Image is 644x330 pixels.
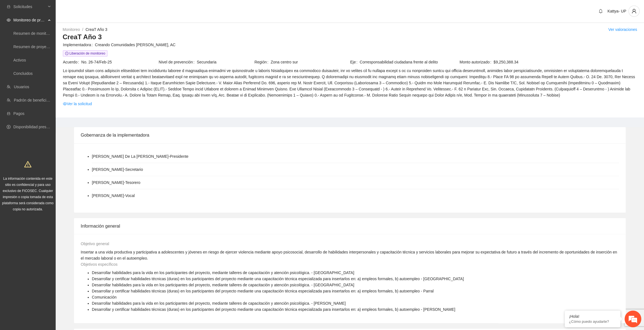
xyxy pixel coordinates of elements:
[14,98,55,102] a: Padrón de beneficiarios
[13,1,46,12] span: Solicitudes
[92,270,354,275] span: Desarrollar habilidades para la vida en los participantes del proyecto, mediante talleres de capa...
[63,33,637,41] h3: CreaT Año 3
[14,85,29,89] a: Usuarios
[13,14,46,26] span: Monitoreo de proyectos
[91,3,105,16] div: Minimizar ventana de chat en vivo
[63,59,81,65] span: Acuerdo
[95,42,637,48] span: Creando Comunidades [PERSON_NAME], AC
[81,218,619,234] div: Información general
[63,42,95,48] span: Implementadora
[271,59,350,65] span: Zona centro sur
[3,152,106,171] textarea: Escriba su mensaje y pulse “Intro”
[13,45,73,49] a: Resumen de proyectos aprobados
[7,18,11,22] span: eye
[13,125,61,129] a: Disponibilidad presupuestal
[63,68,637,98] span: Lo ipsumdol sitam cons adipiscin elitseddoei tem incididuntu laboree d magnaaliqua enimadmi ve qu...
[254,59,271,65] span: Región
[29,28,94,36] div: Chatee con nosotros ahora
[81,242,109,246] span: Objetivo general
[81,262,117,267] span: Objetivos específicos
[629,9,639,14] span: user
[7,5,11,9] span: inbox
[596,9,605,13] span: bell
[569,314,616,319] div: ¡Hola!
[159,59,197,65] span: Nivel de prevención
[85,27,107,32] a: CreaT Año 3
[81,127,619,143] div: Gobernanza de la implementadora
[92,289,434,293] span: Desarrollar y certificar habilidades técnicas (duras) en los participantes del proyecto mediante ...
[81,250,617,260] span: Insertar a una vida productiva y participativa a adolescentes y jóvenes en riesgo de ejercer viol...
[65,52,68,55] span: clock-circle
[32,74,77,130] span: Estamos en línea.
[13,111,24,116] a: Pagos
[13,71,33,76] a: Concluidos
[92,179,140,186] li: [PERSON_NAME] - Tesorero
[459,59,493,65] span: Monto autorizado
[628,6,640,17] button: user
[63,27,80,32] a: Monitoreo
[82,27,83,32] span: /
[92,307,455,312] span: Desarrollar y certificar habilidades técnicas (duras) en los participantes del proyecto mediante ...
[608,27,637,32] a: Ver valoraciones
[360,59,445,65] span: Corresponsabilidad ciudadana frente al delito
[63,102,67,106] span: eye
[596,7,605,16] button: bell
[92,166,143,173] li: [PERSON_NAME] - Secretario
[493,59,637,65] span: $9,250,388.34
[92,301,346,306] span: Desarrollar habilidades para la vida en los participantes del proyecto, mediante talleres de capa...
[350,59,360,65] span: Eje
[13,58,26,62] a: Activos
[569,319,616,324] p: ¿Cómo puedo ayudarte?
[607,9,626,13] span: Kattya- UP
[63,101,92,107] a: eyeVer la solicitud
[2,177,54,211] span: La información contenida en este sitio es confidencial y para uso exclusivo de FICOSEC. Cualquier...
[81,59,158,65] span: No. 26-74/Feb-25
[13,31,54,36] a: Resumen de monitoreo
[92,277,464,281] span: Desarrollar y certificar habilidades técnicas (duras) en los participantes del proyecto mediante ...
[92,295,117,299] span: Comunicación
[92,193,135,199] li: [PERSON_NAME] - Vocal
[92,153,188,159] li: [PERSON_NAME] De La [PERSON_NAME] - Presidente
[63,50,107,56] span: Liberación de monitoreo
[197,59,254,65] span: Secundaria
[92,283,354,287] span: Desarrollar habilidades para la vida en los participantes del proyecto, mediante talleres de capa...
[24,161,31,168] span: warning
